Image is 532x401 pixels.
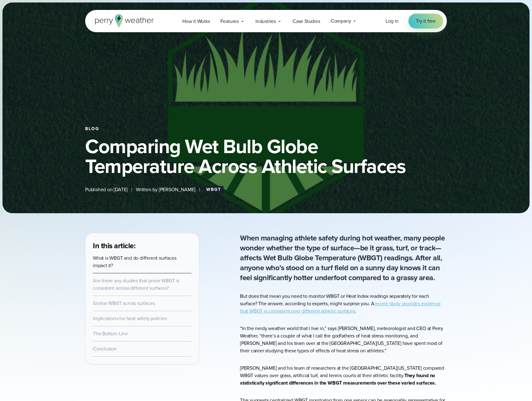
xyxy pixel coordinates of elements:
span: Written by [PERSON_NAME] [136,186,195,193]
a: Are there any studies that prove WBGT is consistent across different surfaces? [93,277,179,292]
a: The Bottom Line [93,330,128,337]
a: Implications for heat safety policies [93,315,167,322]
a: WBGT [204,186,224,193]
span: Log in [386,17,399,24]
a: recent study provides evidence that WBGT is consistent over different athletic surfaces [240,300,441,315]
a: Try it free [408,14,443,29]
span: | [199,186,200,193]
h1: Comparing Wet Bulb Globe Temperature Across Athletic Surfaces [85,136,447,176]
a: Similar WBGT across surfaces [93,300,155,307]
strong: They found no statistically significant differences in the WBGT measurements over these varied su... [240,372,436,386]
p: [PERSON_NAME] and his team of researchers at the [GEOGRAPHIC_DATA][US_STATE] compared WBGT values... [240,364,447,387]
a: How it Works [177,15,215,28]
span: Company [331,17,351,25]
h3: In this article: [93,241,191,251]
span: Published on [DATE] [85,186,128,193]
span: Features [220,18,239,25]
p: But does that mean you need to monitor WBGT or Heat Index readings separately for each surface? T... [240,293,447,315]
p: “In the nerdy weather world that I live in,” says [PERSON_NAME], meteorologist and CEO at Perry W... [240,325,447,355]
span: Case Studies [293,18,320,25]
a: Conclusion [93,345,117,352]
a: Log in [386,17,399,25]
div: Blog [85,126,447,131]
span: Industries [255,18,276,25]
span: How it Works [182,18,210,25]
a: Case Studies [287,15,325,28]
p: When managing athlete safety during hot weather, many people wonder whether the type of surface—b... [240,233,447,283]
span: | [131,186,132,193]
span: Try it free [416,17,436,25]
a: What is WBGT and do different surfaces impact it? [93,254,176,269]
